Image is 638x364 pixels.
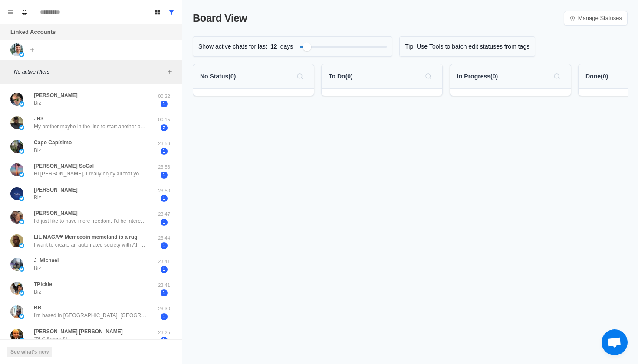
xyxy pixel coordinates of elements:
img: picture [19,266,24,272]
span: 1 [161,337,168,344]
button: Menu [3,5,17,19]
p: [PERSON_NAME] [34,209,78,217]
img: picture [19,243,24,248]
p: TPickle [34,280,52,288]
img: picture [10,43,23,56]
img: picture [19,52,24,57]
img: picture [10,211,23,224]
p: 23:30 [153,305,175,312]
img: picture [10,116,23,129]
img: picture [19,196,24,201]
p: J_Michael [34,257,59,264]
p: To Do ( 0 ) [329,72,353,81]
p: "Biz" &amp; I'll [34,335,68,343]
img: picture [10,140,23,153]
button: Show all conversations [164,5,178,19]
img: picture [19,101,24,107]
p: 23:47 [153,211,175,218]
p: Biz [34,146,41,154]
span: 1 [161,242,168,249]
p: BB [34,304,41,312]
span: 2 [161,124,168,131]
p: I want to create an automated society with AI. That is my dream. [34,241,147,249]
div: Open chat [602,329,628,355]
img: picture [10,329,23,342]
img: picture [10,305,23,318]
button: Search [421,69,435,83]
img: picture [10,163,23,176]
img: picture [19,125,24,130]
p: 23:44 [153,234,175,242]
p: 23:41 [153,282,175,289]
p: Tip: Use [405,42,428,51]
p: 00:15 [153,116,175,123]
img: picture [10,282,23,295]
span: 1 [161,195,168,202]
p: Biz [34,264,41,272]
p: I’d just like to have more freedom. I’d be interested in learning anything and everything you hav... [34,217,147,225]
button: Board View [151,5,164,19]
p: 23:25 [153,329,175,336]
p: My brother maybe in the line to start another business [34,123,147,130]
p: Biz [34,288,41,296]
div: Filter by activity days [303,42,311,51]
p: No active filters [14,68,164,76]
p: In Progress ( 0 ) [457,72,498,81]
button: Add account [27,45,37,55]
p: to batch edit statuses from tags [445,42,530,51]
img: picture [10,258,23,271]
img: picture [19,338,24,343]
a: Tools [429,42,444,51]
p: Done ( 0 ) [585,72,608,81]
p: days [280,42,293,51]
span: 1 [161,101,168,107]
button: See what's new [7,347,52,357]
p: Board View [193,10,247,26]
img: picture [10,234,23,247]
span: 1 [161,266,168,273]
p: Show active chats for last [198,42,267,51]
img: picture [10,93,23,106]
span: 1 [161,313,168,320]
p: Capo Capísimo [34,139,72,146]
p: LIL MAGA❤ Memecoin memeland is a rug [34,233,138,241]
p: Hi [PERSON_NAME], I really enjoy all that you have to say and your positivity. Something I have b... [34,170,147,178]
button: Add filters [164,67,175,77]
button: Search [550,69,564,83]
p: 23:56 [153,163,175,171]
p: 23:56 [153,140,175,147]
img: picture [19,149,24,154]
img: picture [10,187,23,200]
button: Search [293,69,307,83]
p: [PERSON_NAME] SoCal [34,162,94,170]
p: I'm based in [GEOGRAPHIC_DATA], [GEOGRAPHIC_DATA]. I've always had an ambition for business and I... [34,312,147,319]
span: 1 [161,172,168,179]
p: Biz [34,194,41,201]
button: Notifications [17,5,31,19]
img: picture [19,219,24,224]
p: 23:50 [153,187,175,195]
img: picture [19,314,24,319]
p: [PERSON_NAME] [PERSON_NAME] [34,328,123,335]
span: 1 [161,289,168,296]
p: Linked Accounts [10,28,56,36]
p: 00:22 [153,93,175,100]
p: No Status ( 0 ) [200,72,236,81]
p: [PERSON_NAME] [34,186,78,194]
span: 1 [161,148,168,155]
img: picture [19,172,24,177]
p: Biz [34,99,41,107]
img: picture [19,290,24,296]
p: JH3 [34,115,43,123]
span: 1 [161,219,168,226]
span: 12 [267,42,280,51]
p: [PERSON_NAME] [34,91,78,99]
a: Manage Statuses [564,11,628,26]
p: 23:41 [153,258,175,265]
